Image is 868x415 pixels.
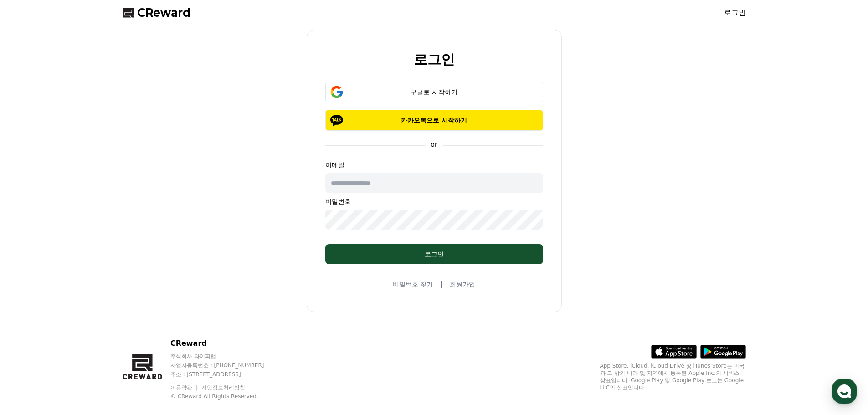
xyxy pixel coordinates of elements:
p: CReward [170,338,282,349]
span: 홈 [29,302,34,310]
div: 구글로 시작하기 [339,87,530,97]
p: 주식회사 와이피랩 [170,353,282,360]
p: or [425,140,442,149]
a: 이용약관 [170,384,199,391]
p: 카카오톡으로 시작하기 [339,116,530,125]
p: 이메일 [325,160,543,169]
button: 구글로 시작하기 [325,82,543,102]
span: 설정 [141,302,152,310]
a: 대화 [60,289,118,312]
a: 홈 [3,289,60,312]
a: CReward [123,5,191,20]
h2: 로그인 [414,52,455,67]
p: © CReward All Rights Reserved. [170,393,282,400]
a: 로그인 [724,7,746,18]
button: 카카오톡으로 시작하기 [325,110,543,131]
p: 사업자등록번호 : [PHONE_NUMBER] [170,362,282,369]
a: 개인정보처리방침 [201,384,245,391]
p: 주소 : [STREET_ADDRESS] [170,371,282,378]
span: | [440,279,442,290]
div: 로그인 [344,250,525,259]
button: 로그인 [325,244,543,264]
p: 비밀번호 [325,197,543,206]
span: 대화 [83,303,94,310]
p: App Store, iCloud, iCloud Drive 및 iTunes Store는 미국과 그 밖의 나라 및 지역에서 등록된 Apple Inc.의 서비스 상표입니다. Goo... [600,362,746,391]
span: CReward [137,5,191,20]
a: 비밀번호 찾기 [393,280,433,289]
a: 설정 [118,289,175,312]
a: 회원가입 [450,280,475,289]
